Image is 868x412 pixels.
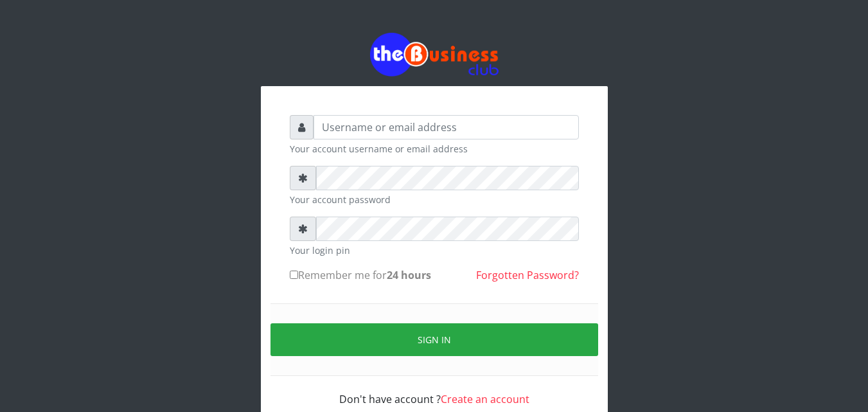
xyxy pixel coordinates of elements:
input: Remember me for24 hours [290,271,298,279]
label: Remember me for [290,267,431,283]
small: Your account username or email address [290,142,579,156]
a: Create an account [441,392,529,406]
button: Sign in [270,323,598,356]
input: Username or email address [314,115,579,139]
a: Forgotten Password? [476,268,579,282]
b: 24 hours [387,268,431,282]
small: Your login pin [290,244,579,257]
small: Your account password [290,193,579,206]
div: Don't have account ? [290,376,579,407]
